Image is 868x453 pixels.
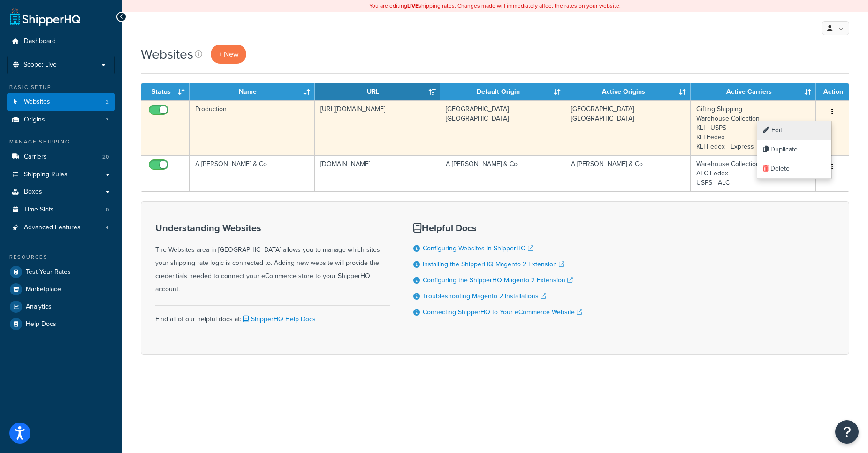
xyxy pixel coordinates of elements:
span: Boxes [24,188,42,196]
div: Find all of our helpful docs at: [155,305,390,326]
td: [URL][DOMAIN_NAME] [315,100,440,155]
a: ShipperHQ Help Docs [241,314,316,324]
span: Time Slots [24,206,54,214]
span: Help Docs [26,320,56,328]
td: Warehouse Collection (copy) ALC Fedex USPS - ALC [691,155,816,191]
a: ShipperHQ Home [10,7,80,26]
th: Default Origin: activate to sort column ascending [440,83,565,100]
th: Action [816,83,849,100]
a: Origins 3 [7,111,115,128]
a: + New [211,45,246,64]
b: LIVE [407,1,419,10]
span: 0 [106,206,109,214]
a: Shipping Rules [7,166,115,183]
h3: Understanding Websites [155,223,390,233]
span: Scope: Live [23,61,57,69]
th: Name: activate to sort column ascending [190,83,315,100]
span: 20 [102,153,109,161]
span: + New [218,49,239,60]
td: [GEOGRAPHIC_DATA] [GEOGRAPHIC_DATA] [440,100,565,155]
a: Marketplace [7,281,115,298]
li: Advanced Features [7,219,115,236]
span: Analytics [26,303,52,311]
span: Dashboard [24,38,56,45]
span: Websites [24,98,50,106]
div: Resources [7,253,115,261]
a: Duplicate [757,140,831,159]
button: Open Resource Center [835,420,859,444]
a: Advanced Features 4 [7,219,115,236]
span: 2 [106,98,109,106]
td: [GEOGRAPHIC_DATA] [GEOGRAPHIC_DATA] [565,100,691,155]
span: Shipping Rules [24,171,68,179]
span: 3 [106,116,109,124]
a: Time Slots 0 [7,201,115,219]
h3: Helpful Docs [413,223,582,233]
th: Active Carriers: activate to sort column ascending [691,83,816,100]
span: 4 [106,224,109,232]
a: Analytics [7,298,115,315]
th: Status: activate to sort column ascending [141,83,190,100]
h1: Websites [141,45,193,63]
li: Websites [7,93,115,111]
a: Websites 2 [7,93,115,111]
td: A [PERSON_NAME] & Co [440,155,565,191]
th: URL: activate to sort column ascending [315,83,440,100]
li: Carriers [7,148,115,166]
li: Origins [7,111,115,128]
td: A [PERSON_NAME] & Co [565,155,691,191]
div: Manage Shipping [7,138,115,146]
span: Advanced Features [24,224,81,232]
span: Carriers [24,153,47,161]
a: Delete [757,159,831,179]
a: Configuring Websites in ShipperHQ [423,243,533,253]
a: Connecting ShipperHQ to Your eCommerce Website [423,307,582,317]
td: A [PERSON_NAME] & Co [190,155,315,191]
div: The Websites area in [GEOGRAPHIC_DATA] allows you to manage which sites your shipping rate logic ... [155,223,390,296]
a: Configuring the ShipperHQ Magento 2 Extension [423,275,573,285]
span: Marketplace [26,286,61,294]
a: Installing the ShipperHQ Magento 2 Extension [423,259,564,269]
div: Basic Setup [7,83,115,91]
span: Test Your Rates [26,268,71,276]
a: Troubleshooting Magento 2 Installations [423,291,546,301]
a: Dashboard [7,33,115,50]
td: Gifting Shipping Warehouse Collection KLI - USPS KLI Fedex KLI Fedex - Express [691,100,816,155]
th: Active Origins: activate to sort column ascending [565,83,691,100]
a: Carriers 20 [7,148,115,166]
a: Edit [757,121,831,140]
td: [DOMAIN_NAME] [315,155,440,191]
a: Help Docs [7,316,115,332]
span: Origins [24,116,45,124]
a: Test Your Rates [7,264,115,280]
td: Production [190,100,315,155]
a: Boxes [7,183,115,201]
li: Time Slots [7,201,115,219]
